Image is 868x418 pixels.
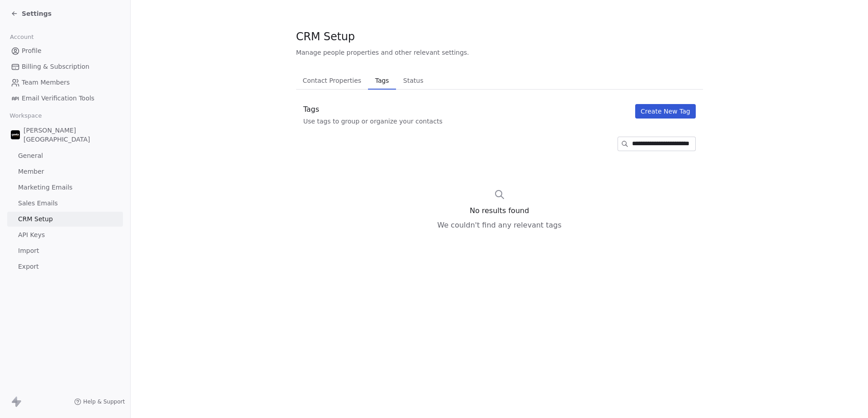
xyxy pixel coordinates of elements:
span: Import [18,246,39,256]
span: [PERSON_NAME][GEOGRAPHIC_DATA] [24,126,119,144]
a: Import [7,243,123,258]
a: Help & Support [74,398,125,405]
a: Team Members [7,75,123,90]
span: Email Verification Tools [22,94,94,103]
span: Account [6,30,38,44]
a: Email Verification Tools [7,91,123,106]
span: API Keys [18,230,45,240]
span: Team Members [22,78,70,87]
a: Export [7,259,123,274]
button: Create New Tag [635,104,696,119]
span: Sales Emails [18,199,58,208]
span: Profile [22,46,42,56]
div: We couldn't find any relevant tags [437,220,561,231]
div: Tags [303,104,443,115]
img: Zeeshan%20Neck%20Print%20Dark.png [11,130,20,139]
a: Settings [11,9,52,18]
a: Billing & Subscription [7,59,123,74]
span: Status [400,74,427,87]
span: CRM Setup [18,214,53,224]
span: Marketing Emails [18,183,72,192]
span: Help & Support [83,398,125,405]
a: Profile [7,43,123,58]
div: No results found [470,205,529,216]
a: Member [7,164,123,179]
span: Member [18,167,44,176]
span: Manage people properties and other relevant settings. [296,48,469,57]
span: General [18,151,43,161]
span: CRM Setup [296,30,355,43]
span: Settings [22,9,52,18]
span: Tags [372,74,392,87]
a: CRM Setup [7,212,123,227]
a: General [7,148,123,163]
span: Export [18,262,39,271]
span: Contact Properties [299,74,365,87]
a: Marketing Emails [7,180,123,195]
a: Sales Emails [7,196,123,211]
span: Workspace [6,109,46,123]
span: Billing & Subscription [22,62,90,71]
a: API Keys [7,228,123,242]
div: Use tags to group or organize your contacts [303,117,443,126]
